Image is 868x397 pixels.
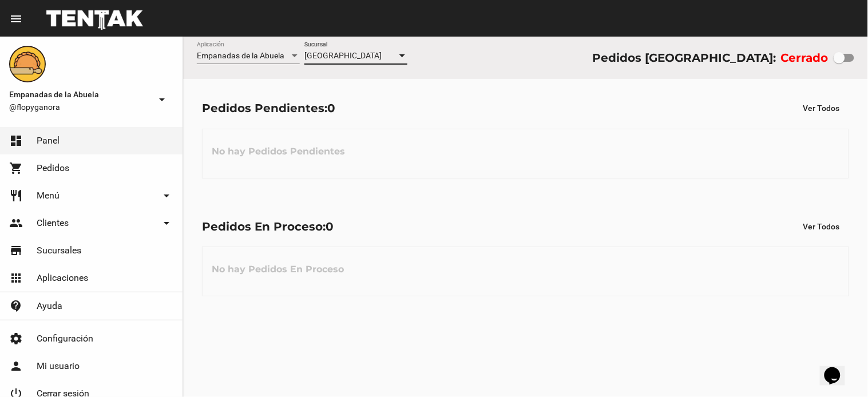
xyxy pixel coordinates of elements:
h3: No hay Pedidos Pendientes [203,134,354,169]
mat-icon: apps [9,271,23,285]
span: Ayuda [37,300,62,312]
mat-icon: contact_support [9,299,23,313]
img: f0136945-ed32-4f7c-91e3-a375bc4bb2c5.png [9,46,46,82]
span: Ver Todos [803,222,840,231]
mat-icon: person [9,359,23,373]
mat-icon: menu [9,12,23,26]
span: 0 [326,220,334,233]
span: 0 [327,101,335,115]
div: Pedidos [GEOGRAPHIC_DATA]: [592,49,776,67]
div: Pedidos Pendientes: [202,99,335,117]
iframe: chat widget [820,351,857,386]
div: Pedidos En Proceso: [202,217,334,236]
span: Pedidos [37,162,69,174]
mat-icon: restaurant [9,189,23,203]
mat-icon: arrow_drop_down [155,93,169,106]
mat-icon: settings [9,332,23,346]
span: Empanadas de la Abuela [197,51,284,60]
mat-icon: arrow_drop_down [160,216,173,230]
mat-icon: people [9,216,23,230]
span: Ver Todos [803,104,840,113]
span: [GEOGRAPHIC_DATA] [304,51,382,60]
span: Menú [37,190,60,201]
span: Empanadas de la Abuela [9,88,150,101]
label: Cerrado [781,49,829,67]
span: Sucursales [37,245,81,256]
span: Aplicaciones [37,272,88,284]
h3: No hay Pedidos En Proceso [203,252,353,287]
mat-icon: shopping_cart [9,161,23,175]
span: Configuración [37,333,93,344]
mat-icon: dashboard [9,134,23,148]
span: Clientes [37,217,69,229]
span: @flopyganora [9,101,150,113]
mat-icon: store [9,244,23,257]
span: Panel [37,135,60,146]
button: Ver Todos [794,98,849,118]
mat-icon: arrow_drop_down [160,189,173,203]
button: Ver Todos [794,216,849,237]
span: Mi usuario [37,360,80,372]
